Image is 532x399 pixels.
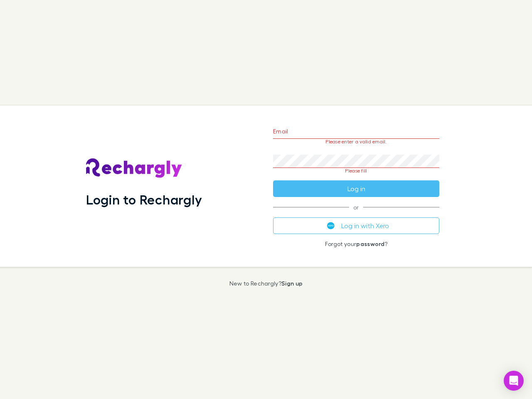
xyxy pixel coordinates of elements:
p: Please fill [273,168,439,174]
a: Sign up [281,280,303,287]
p: Forgot your ? [273,241,439,247]
p: Please enter a valid email. [273,139,439,145]
div: Open Intercom Messenger [504,371,524,391]
img: Xero's logo [327,222,335,229]
button: Log in [273,180,439,197]
h1: Login to Rechargly [86,192,202,207]
span: or [273,207,439,207]
a: password [356,240,384,247]
img: Rechargly's Logo [86,158,182,178]
button: Log in with Xero [273,217,439,234]
p: New to Rechargly? [229,280,303,287]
